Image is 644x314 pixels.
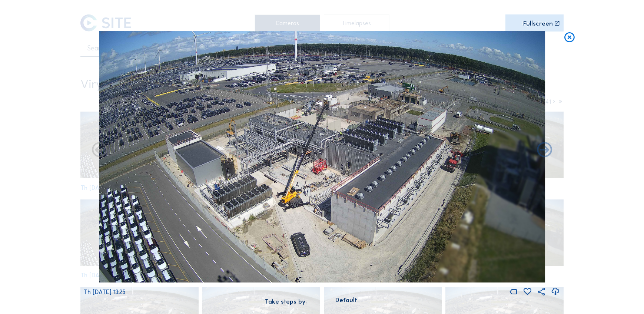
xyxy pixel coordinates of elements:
i: Forward [90,141,109,160]
span: Th [DATE] 13:25 [84,288,125,295]
div: Fullscreen [523,20,553,27]
div: Default [335,297,357,303]
div: Default [313,297,379,305]
div: Take steps by: [265,298,307,305]
img: Image [99,31,545,282]
i: Back [535,141,554,160]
